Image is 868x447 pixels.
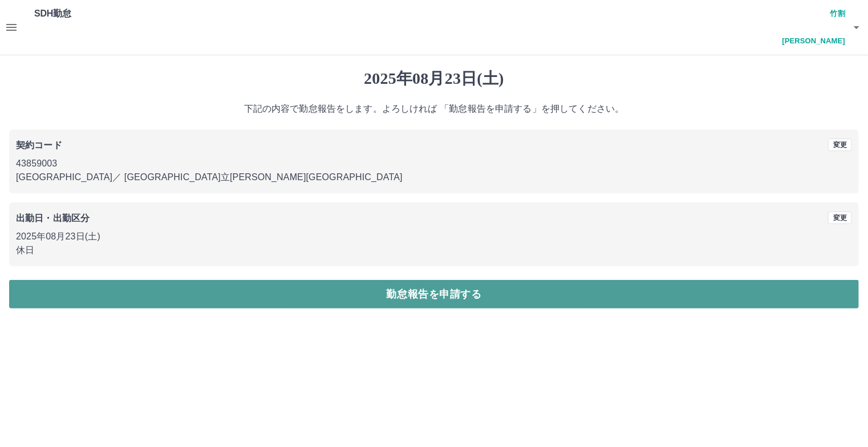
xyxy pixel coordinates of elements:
[16,230,852,243] p: 2025年08月23日(土)
[16,140,62,150] b: 契約コード
[828,212,852,224] button: 変更
[16,170,852,184] p: [GEOGRAPHIC_DATA] ／ [GEOGRAPHIC_DATA]立[PERSON_NAME][GEOGRAPHIC_DATA]
[9,280,859,308] button: 勤怠報告を申請する
[828,139,852,151] button: 変更
[9,69,859,88] h1: 2025年08月23日(土)
[16,213,90,223] b: 出勤日・出勤区分
[16,157,852,170] p: 43859003
[9,102,859,116] p: 下記の内容で勤怠報告をします。よろしければ 「勤怠報告を申請する」を押してください。
[16,243,852,257] p: 休日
